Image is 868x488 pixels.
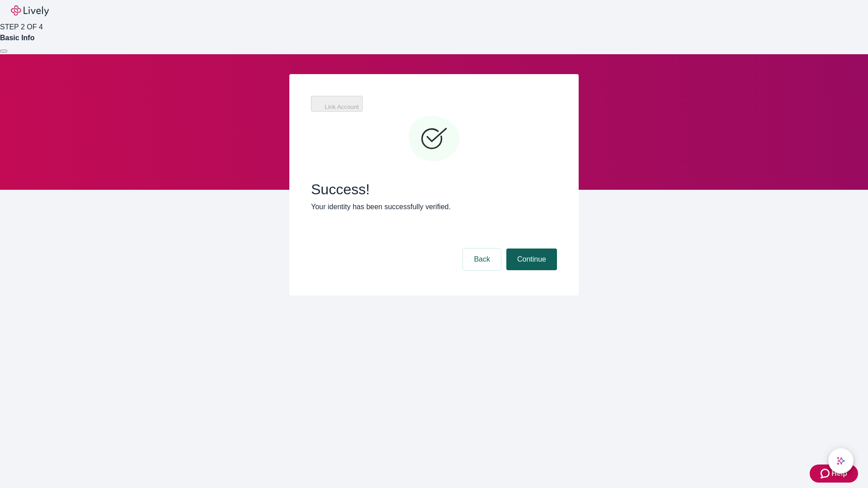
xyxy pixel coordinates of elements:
[11,5,49,16] img: Lively
[311,181,557,198] span: Success!
[836,456,845,465] svg: Lively AI Assistant
[463,249,501,270] button: Back
[407,112,461,166] svg: Checkmark icon
[810,465,858,483] button: Zendesk support iconHelp
[506,249,557,270] button: Continue
[831,468,847,479] span: Help
[821,468,831,479] svg: Zendesk support icon
[311,96,363,112] button: Link Account
[311,202,557,212] p: Your identity has been successfully verified.
[828,448,854,474] button: chat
